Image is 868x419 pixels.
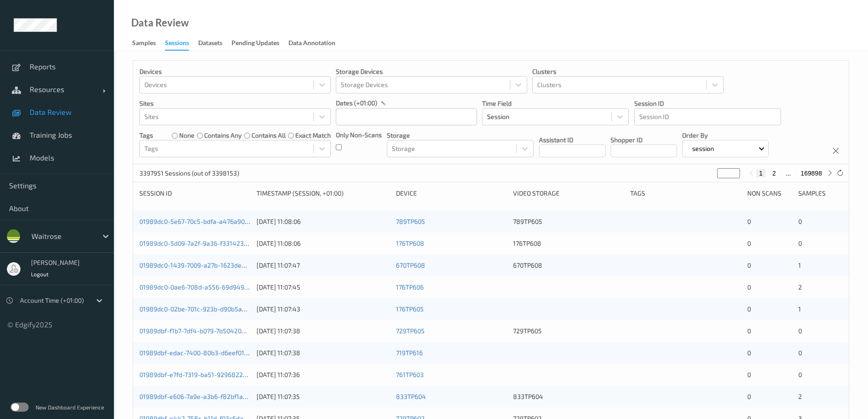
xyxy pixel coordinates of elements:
div: 729TP605 [513,326,624,336]
a: Samples [132,37,165,50]
div: Samples [798,189,842,198]
span: 0 [798,217,802,225]
label: contains any [204,131,241,140]
a: 01989dbf-e7fd-7319-ba51-929682243095 [139,371,262,378]
p: 3397951 Sessions (out of 3398153) [139,169,239,178]
span: 0 [747,217,751,225]
div: [DATE] 11:07:36 [257,370,390,379]
a: 833TP604 [396,393,426,400]
span: 0 [747,371,751,378]
div: 176TP608 [513,239,624,248]
a: 01989dc0-02be-701c-923b-d90b5a4ad571 [139,305,263,313]
p: Tags [139,131,153,140]
div: Sessions [165,38,189,51]
div: Non Scans [747,189,791,198]
a: 176TP605 [396,305,424,313]
span: 0 [747,393,751,400]
div: [DATE] 11:08:06 [257,239,390,248]
div: Device [396,189,507,198]
a: 729TP605 [396,327,425,335]
div: [DATE] 11:08:06 [257,217,390,226]
button: 2 [770,169,779,177]
p: Order By [682,131,769,140]
a: 719TP616 [396,349,423,357]
span: 1 [798,261,801,269]
span: 0 [798,371,802,378]
a: 01989dbf-f1b7-7df4-b079-7b50420bccff [139,327,256,335]
a: 176TP606 [396,283,424,291]
p: Shopper ID [611,135,677,145]
div: [DATE] 11:07:35 [257,392,390,401]
div: Samples [132,38,156,50]
button: 1 [756,169,765,177]
p: Time Field [482,99,629,108]
div: Timestamp (Session, +01:00) [257,189,390,198]
a: 01989dbf-e606-7a9e-a3b6-f82bf1a5ebd0 [139,393,261,400]
button: ... [783,169,794,177]
p: Clusters [532,67,724,76]
p: dates (+01:00) [336,98,377,108]
a: 01989dc0-5e67-70c5-bdfa-a476a90236b7 [139,217,262,225]
a: Datasets [198,37,231,50]
p: Storage Devices [336,67,527,76]
span: 2 [798,393,802,400]
a: 176TP608 [396,239,424,247]
div: Data Review [131,18,189,27]
a: 761TP603 [396,371,424,378]
span: 0 [747,239,751,247]
div: Pending Updates [231,38,279,50]
div: 670TP608 [513,261,624,270]
p: session [689,144,717,153]
a: 01989dc0-1439-7009-a27b-1623dea8e25e [139,261,264,269]
p: Session ID [634,99,781,108]
label: exact match [295,131,331,140]
p: Assistant ID [539,135,606,145]
div: [DATE] 11:07:43 [257,305,390,314]
label: none [179,131,195,140]
label: contains all [252,131,286,140]
p: Only Non-Scans [336,130,382,140]
a: 01989dc0-5d09-7a2f-9a36-f331423bd57f [139,239,260,247]
span: 0 [747,349,751,357]
a: 789TP605 [396,217,425,225]
div: [DATE] 11:07:38 [257,326,390,336]
span: 0 [747,261,751,269]
span: 1 [798,305,801,313]
a: Sessions [165,37,198,51]
span: 0 [747,327,751,335]
div: Video Storage [513,189,624,198]
p: Sites [139,99,331,108]
span: 0 [747,305,751,313]
div: 833TP604 [513,392,624,401]
a: Data Annotation [288,37,344,50]
div: 789TP605 [513,217,624,226]
span: 0 [798,327,802,335]
div: Datasets [198,38,222,50]
span: 2 [798,283,802,291]
div: Tags [630,189,741,198]
span: 0 [798,349,802,357]
div: [DATE] 11:07:38 [257,348,390,357]
span: 0 [747,283,751,291]
button: 169898 [798,169,825,177]
div: Session ID [139,189,250,198]
div: Data Annotation [288,38,335,50]
a: Pending Updates [231,37,288,50]
p: Storage [387,131,534,140]
span: 0 [798,239,802,247]
a: 01989dbf-edac-7400-80b3-d6eef014416e [139,349,262,357]
a: 670TP608 [396,261,425,269]
div: [DATE] 11:07:47 [257,261,390,270]
a: 01989dc0-0ae6-708d-a556-69d9492f0422 [139,283,265,291]
p: Devices [139,67,331,76]
div: [DATE] 11:07:45 [257,283,390,292]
